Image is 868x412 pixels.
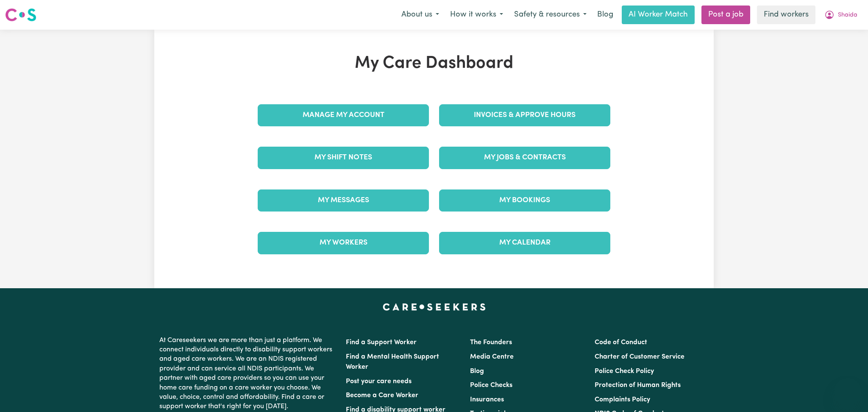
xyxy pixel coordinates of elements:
[509,6,592,24] button: Safety & resources
[439,232,610,254] a: My Calendar
[396,6,445,24] button: About us
[5,5,36,25] a: Careseekers logo
[383,303,486,310] a: Careseekers home page
[470,396,504,403] a: Insurances
[470,368,484,375] a: Blog
[253,53,615,74] h1: My Care Dashboard
[346,392,418,399] a: Become a Care Worker
[595,368,654,375] a: Police Check Policy
[445,6,509,24] button: How it works
[701,6,750,24] a: Post a job
[470,339,512,346] a: The Founders
[819,6,863,24] button: My Account
[258,232,429,254] a: My Workers
[595,354,684,360] a: Charter of Customer Service
[595,396,650,403] a: Complaints Policy
[346,354,439,370] a: Find a Mental Health Support Worker
[346,339,417,346] a: Find a Support Worker
[595,339,647,346] a: Code of Conduct
[439,104,610,126] a: Invoices & Approve Hours
[834,378,861,405] iframe: Button to launch messaging window
[258,104,429,126] a: Manage My Account
[757,6,815,24] a: Find workers
[346,378,412,385] a: Post your care needs
[439,147,610,169] a: My Jobs & Contracts
[838,11,857,20] span: Shaida
[470,354,514,360] a: Media Centre
[592,6,618,24] a: Blog
[595,382,681,389] a: Protection of Human Rights
[5,7,36,22] img: Careseekers logo
[622,6,695,24] a: AI Worker Match
[258,147,429,169] a: My Shift Notes
[439,189,610,212] a: My Bookings
[470,382,512,389] a: Police Checks
[258,189,429,212] a: My Messages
